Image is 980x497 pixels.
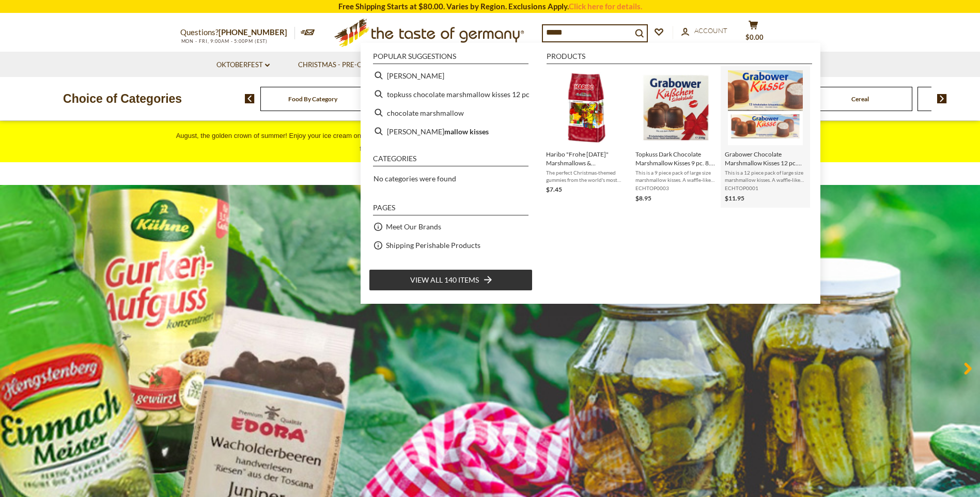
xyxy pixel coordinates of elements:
[369,85,533,103] li: topkuss chocolate marshmallow kisses 12 pc
[410,274,479,286] span: View all 140 items
[245,94,255,103] img: previous arrow
[444,126,489,137] b: mallow kisses
[386,239,480,251] a: Shipping Perishable Products
[180,26,295,39] p: Questions?
[369,269,533,291] li: View all 140 items
[725,184,806,192] span: ECHTOP0001
[369,103,533,122] li: chocolate marshmallow
[369,218,533,236] li: Meet Our Brands
[546,70,627,204] a: Haribo "Frohe [DATE]" Marshmallows & [PERSON_NAME], 10.5 ozThe perfect Christmas-themed gummies f...
[745,33,764,41] span: $0.00
[176,132,804,152] span: August, the golden crown of summer! Enjoy your ice cream on a sun-drenched afternoon with unique ...
[369,236,533,255] li: Shipping Perishable Products
[216,59,270,71] a: Oktoberfest
[635,70,717,204] a: Topkuss Dark Chocolate Marshmallow Kisses 9 pc. 8.8 oz Extra LargeThis is a 9 piece pack of large...
[386,221,441,232] a: Meet Our Brands
[546,185,562,193] span: $7.45
[374,174,456,183] span: No categories were found
[288,95,337,103] a: Food By Category
[569,2,642,11] a: Click here for details.
[725,150,806,167] span: Grabower Chocolate Marshmallow Kisses 12 pc. large 10.6 oz
[219,27,287,37] a: [PHONE_NUMBER]
[725,70,806,204] a: Grabower Chocolate Marshmallow Kisses 12 pc. large 10.6 ozThis is a 12 piece pack of large size m...
[373,204,528,215] li: Pages
[369,66,533,85] li: haribo marshmallow
[738,20,769,46] button: $0.00
[694,26,727,35] span: Account
[725,194,744,202] span: $11.95
[373,53,528,64] li: Popular suggestions
[937,94,947,103] img: next arrow
[725,169,806,183] span: This is a 12 piece pack of large size marshmallow kisses. A waffle-like cookie base is topped wit...
[298,59,386,71] a: Christmas - PRE-ORDER
[635,184,717,192] span: ECHTOP0003
[542,66,631,208] li: Haribo "Frohe Weihnachten" Marshmallows & Gummies, 10.5 oz
[681,25,727,37] a: Account
[546,150,627,167] span: Haribo "Frohe [DATE]" Marshmallows & [PERSON_NAME], 10.5 oz
[373,155,528,166] li: Categories
[547,53,812,64] li: Products
[721,66,810,208] li: Grabower Chocolate Marshmallow Kisses 12 pc. large 10.6 oz
[369,122,533,141] li: marshmallow kisses
[635,169,717,183] span: This is a 9 piece pack of large size marshmallow kisses. A waffle-like cookie-base is topped with...
[851,95,869,103] a: Cereal
[635,150,717,167] span: Topkuss Dark Chocolate Marshmallow Kisses 9 pc. 8.8 oz Extra Large
[631,66,721,208] li: Topkuss Dark Chocolate Marshmallow Kisses 9 pc. 8.8 oz Extra Large
[361,43,820,303] div: Instant Search Results
[180,38,268,44] span: MON - FRI, 9:00AM - 5:00PM (EST)
[635,194,651,202] span: $8.95
[546,169,627,183] span: The perfect Christmas-themed gummies from the world's most famous gummy candy producer. [PERSON_N...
